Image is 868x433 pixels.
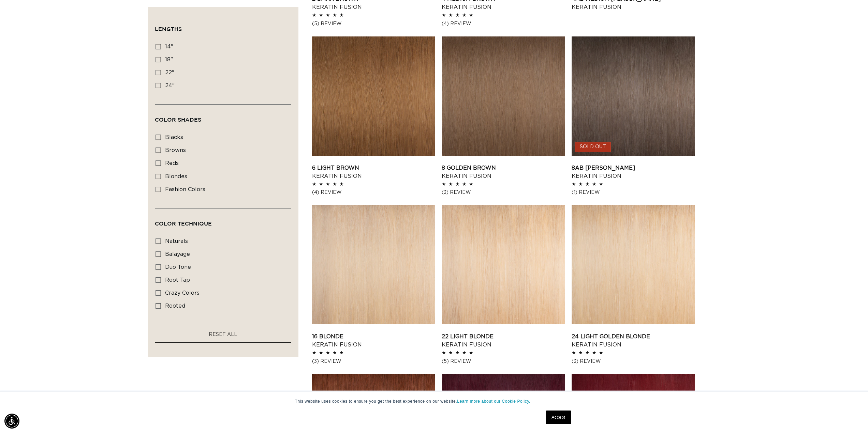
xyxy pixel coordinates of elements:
[155,117,201,123] span: Color Shades
[572,164,695,180] a: 8AB [PERSON_NAME] Keratin Fusion
[165,70,174,75] span: 22"
[4,414,19,429] div: Accessibility Menu
[165,277,190,283] span: root tap
[572,333,695,349] a: 24 Light Golden Blonde Keratin Fusion
[165,303,185,309] span: rooted
[209,332,237,337] span: RESET ALL
[155,26,182,32] span: Lengths
[165,251,190,257] span: balayage
[546,411,571,424] a: Accept
[442,164,565,180] a: 8 Golden Brown Keratin Fusion
[165,148,186,153] span: browns
[312,333,435,349] a: 16 Blonde Keratin Fusion
[442,333,565,349] a: 22 Light Blonde Keratin Fusion
[155,105,291,129] summary: Color Shades (0 selected)
[209,330,237,339] a: RESET ALL
[165,57,173,62] span: 18"
[165,83,175,88] span: 24"
[457,399,530,404] a: Learn more about our Cookie Policy.
[295,398,573,404] p: This website uses cookies to ensure you get the best experience on our website.
[165,238,188,244] span: naturals
[165,264,191,270] span: duo tone
[165,290,200,296] span: crazy colors
[165,187,205,192] span: fashion colors
[155,14,291,38] summary: Lengths (0 selected)
[165,174,187,179] span: blondes
[155,208,291,233] summary: Color Technique (0 selected)
[834,400,868,433] iframe: Chat Widget
[165,135,183,140] span: blacks
[312,164,435,180] a: 6 Light Brown Keratin Fusion
[165,160,179,166] span: reds
[165,44,173,49] span: 14"
[155,220,212,227] span: Color Technique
